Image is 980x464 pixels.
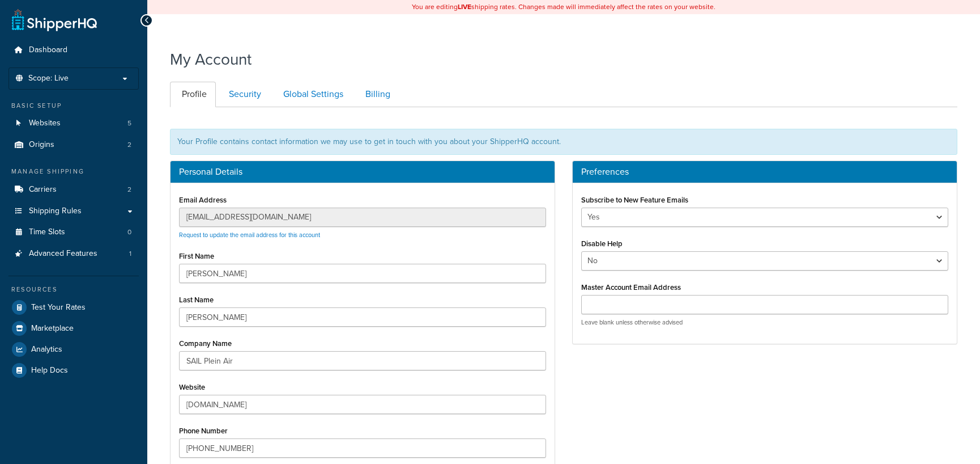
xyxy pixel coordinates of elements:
[8,134,139,155] a: Origins 2
[8,201,139,222] a: Shipping Rules
[129,249,131,259] span: 1
[581,283,681,292] label: Master Account Email Address
[28,74,69,83] span: Scope: Live
[29,227,65,237] span: Time Slots
[31,324,74,334] span: Marketplace
[581,167,948,177] h3: Preferences
[8,318,139,339] a: Marketplace
[8,243,139,264] li: Advanced Features
[127,227,131,237] span: 0
[29,45,67,55] span: Dashboard
[581,196,688,204] label: Subscribe to New Feature Emails
[8,339,139,360] a: Analytics
[127,140,131,150] span: 2
[8,285,139,294] div: Resources
[179,383,205,391] label: Website
[127,185,131,195] span: 2
[170,48,252,70] h1: My Account
[8,243,139,264] a: Advanced Features 1
[29,140,54,150] span: Origins
[12,9,97,31] a: ShipperHQ Home
[8,360,139,381] a: Help Docs
[31,366,68,376] span: Help Docs
[217,82,270,107] a: Security
[458,2,471,12] b: LIVE
[29,249,97,259] span: Advanced Features
[8,101,139,111] div: Basic Setup
[8,134,139,155] li: Origins
[8,113,139,134] li: Websites
[8,179,139,200] a: Carriers 2
[271,82,352,107] a: Global Settings
[170,82,216,107] a: Profile
[8,297,139,318] a: Test Your Rates
[179,339,232,348] label: Company Name
[179,296,214,304] label: Last Name
[29,119,61,128] span: Websites
[581,318,948,327] p: Leave blank unless otherwise advised
[8,40,139,61] a: Dashboard
[8,113,139,134] a: Websites 5
[179,196,227,204] label: Email Address
[8,222,139,243] a: Time Slots 0
[179,252,214,260] label: First Name
[31,345,62,355] span: Analytics
[8,167,139,176] div: Manage Shipping
[8,222,139,243] li: Time Slots
[179,427,228,435] label: Phone Number
[29,185,57,195] span: Carriers
[8,179,139,200] li: Carriers
[581,239,623,248] label: Disable Help
[170,129,957,155] div: Your Profile contains contact information we may use to get in touch with you about your ShipperH...
[31,303,86,313] span: Test Your Rates
[29,206,82,216] span: Shipping Rules
[127,119,131,128] span: 5
[179,167,546,177] h3: Personal Details
[179,230,320,239] a: Request to update the email address for this account
[353,82,399,107] a: Billing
